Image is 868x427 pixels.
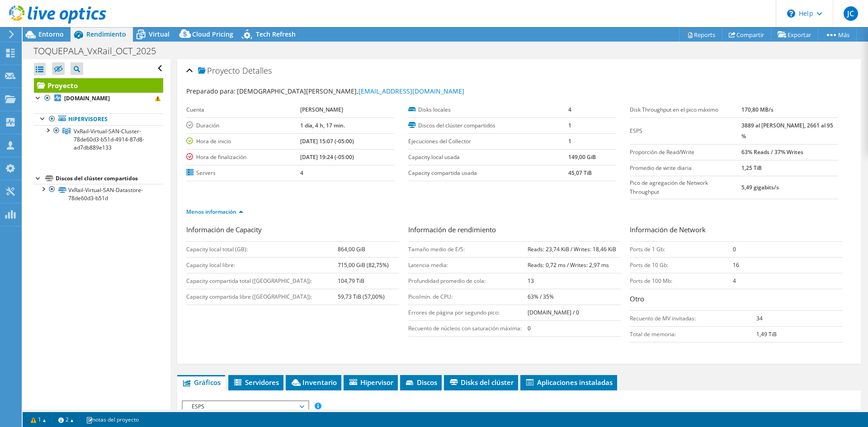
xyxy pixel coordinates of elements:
td: Pico/mín. de CPU: [408,289,528,305]
label: Proporción de Read/Write [630,148,741,157]
span: [DEMOGRAPHIC_DATA][PERSON_NAME], [237,87,464,95]
b: 1,49 TiB [756,330,777,338]
b: 0 [528,324,531,332]
b: 1 [568,137,571,145]
label: Capacity compartida usada [408,169,568,178]
h3: Información de Network [630,225,843,237]
td: Ports de 1 Gb: [630,241,733,257]
b: 170,80 MB/s [741,106,774,113]
span: Entorno [38,30,64,38]
b: 16 [733,261,739,269]
span: Servidores [233,378,279,387]
a: Exportar [771,28,818,42]
label: Servers [186,169,300,178]
span: Detalles [242,65,272,76]
span: JC [844,6,858,21]
td: Tamaño medio de E/S: [408,241,528,257]
td: Recuento de MV invitadas: [630,310,756,326]
a: [EMAIL_ADDRESS][DOMAIN_NAME] [359,87,464,95]
span: Gráficos [182,378,221,387]
a: Hipervisores [34,113,163,125]
b: 45,07 TiB [568,169,592,177]
td: Capacity compartida libre ([GEOGRAPHIC_DATA]): [186,289,338,305]
label: Disks locales [408,105,568,114]
label: Discos del clúster compartidos [408,121,568,130]
span: Aplicaciones instaladas [525,378,613,387]
span: VxRail-Virtual-SAN-Cluster-78de60d3-b51d-4914-87d8-ad7db889e133 [74,127,144,151]
span: Tech Refresh [256,30,296,38]
b: 5,49 gigabits/s [741,183,779,191]
a: 1 [24,414,52,425]
label: Capacity local usada [408,153,568,162]
b: 59,73 TiB (57,00%) [338,293,385,300]
b: 1,25 TiB [741,164,762,172]
span: ESPS [187,401,303,412]
b: 4 [568,106,571,113]
b: 149,00 GiB [568,153,596,161]
td: Latencia media: [408,257,528,273]
b: 1 [568,122,571,129]
b: [PERSON_NAME] [300,106,343,113]
b: [DATE] 15:07 (-05:00) [300,137,354,145]
b: Reads: 23,74 KiB / Writes: 18,46 KiB [528,245,616,253]
b: 13 [528,277,534,285]
span: Inventario [290,378,337,387]
b: 104,79 TiB [338,277,364,285]
label: Duración [186,121,300,130]
a: Reports [679,28,722,42]
td: Capacity local total (GB): [186,241,338,257]
span: Virtual [149,30,170,38]
h1: TOQUEPALA_VxRail_OCT_2025 [29,46,170,56]
td: Errores de página por segundo pico: [408,305,528,320]
b: 4 [733,277,736,285]
td: Ports de 100 Mb: [630,273,733,289]
td: Total de memoria: [630,326,756,342]
label: ESPS [630,127,741,136]
span: Disks del clúster [448,378,514,387]
b: 3889 al [PERSON_NAME], 2661 al 95 % [741,122,833,140]
b: [DATE] 19:24 (-05:00) [300,153,354,161]
td: Capacity local libre: [186,257,338,273]
span: Proyecto [198,66,240,75]
h3: Información de Capacity [186,225,399,237]
a: VxRail-Virtual-SAN-Datastore-78de60d3-b51d [34,184,163,204]
a: 2 [52,414,80,425]
label: Hora de finalización [186,153,300,162]
label: Preparado para: [186,87,236,95]
b: 715,00 GiB (82,75%) [338,261,389,269]
b: 63% / 35% [528,293,554,300]
label: Disk Throughput en el pico máximo [630,105,741,114]
label: Pico de agregación de Network Throughput [630,178,741,197]
div: Discos del clúster compartidos [56,173,163,184]
b: [DOMAIN_NAME] [64,94,110,102]
a: Menos información [186,208,243,216]
b: 63% Reads / 37% Writes [741,148,803,156]
b: 0 [733,245,736,253]
h3: Información de rendimiento [408,225,621,237]
a: notas del proyecto [80,414,145,425]
svg: \n [787,9,795,18]
a: [DOMAIN_NAME] [34,93,163,104]
span: Hipervisor [348,378,393,387]
label: Promedio de write diaria [630,164,741,173]
label: Ejecuciones del Collector [408,137,568,146]
b: Reads: 0,72 ms / Writes: 2,97 ms [528,261,609,269]
td: Ports de 10 Gb: [630,257,733,273]
span: Discos [405,378,437,387]
label: Hora de inicio [186,137,300,146]
td: Capacity compartida total ([GEOGRAPHIC_DATA]): [186,273,338,289]
a: Compartir [722,28,771,42]
td: Profundidad promedio de cola: [408,273,528,289]
h3: Otro [630,294,843,306]
a: VxRail-Virtual-SAN-Cluster-78de60d3-b51d-4914-87d8-ad7db889e133 [34,125,163,153]
span: Cloud Pricing [192,30,233,38]
b: 1 día, 4 h, 17 min. [300,122,345,129]
a: Proyecto [34,78,163,93]
b: [DOMAIN_NAME] / 0 [528,309,579,316]
span: Rendimiento [86,30,126,38]
a: Más [818,28,857,42]
label: Cuenta [186,105,300,114]
b: 4 [300,169,303,177]
b: 34 [756,314,763,322]
td: Recuento de núcleos con saturación máxima: [408,320,528,336]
